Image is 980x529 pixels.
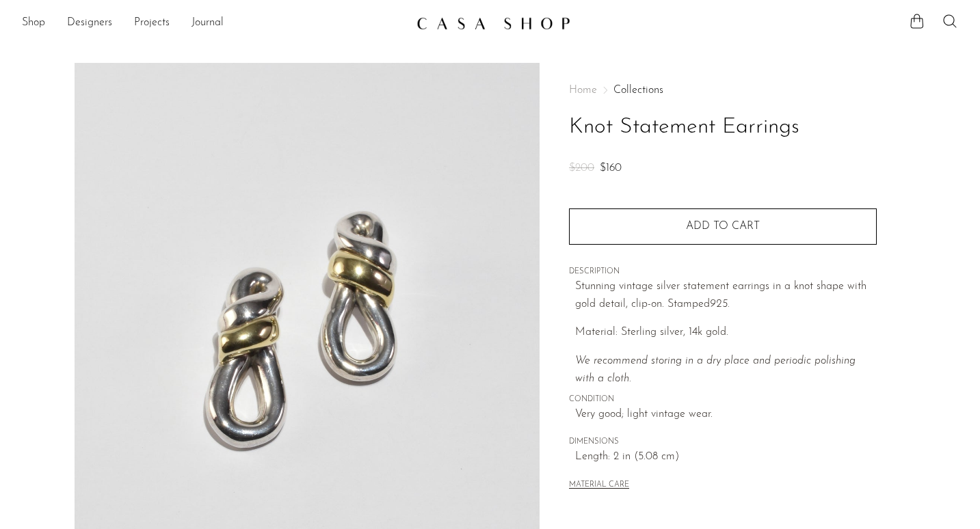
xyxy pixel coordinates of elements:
button: Add to cart [569,208,877,244]
button: MATERIAL CARE [569,480,629,491]
span: $160 [600,163,622,174]
span: Very good; light vintage wear. [575,406,877,424]
a: Designers [67,14,112,32]
span: CONDITION [569,394,877,406]
em: 925. [710,299,730,310]
a: Projects [134,14,170,32]
span: Add to cart [686,221,760,232]
p: Material: Sterling silver, 14k gold. [575,324,877,342]
span: DESCRIPTION [569,266,877,278]
a: Shop [22,14,45,32]
h1: Knot Statement Earrings [569,110,877,145]
i: We recommend storing in a dry place and periodic polishing with a cloth. [575,355,856,384]
span: $200 [569,163,594,174]
nav: Desktop navigation [22,12,406,35]
nav: Breadcrumbs [569,85,877,96]
p: Stunning vintage silver statement earrings in a knot shape with gold detail, clip-on. Stamped [575,278,877,313]
a: Collections [613,85,663,96]
span: Length: 2 in (5.08 cm) [575,448,877,466]
span: DIMENSIONS [569,436,877,448]
span: Home [569,85,597,96]
a: Journal [191,14,224,32]
ul: NEW HEADER MENU [22,12,406,35]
